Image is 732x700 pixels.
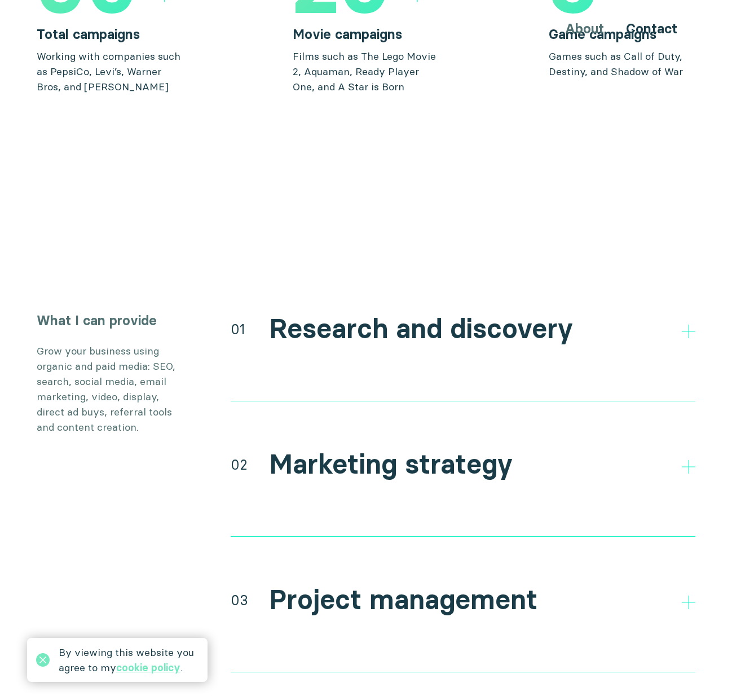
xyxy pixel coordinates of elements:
h2: Marketing strategy [269,448,513,481]
div: 02 [231,454,248,475]
h2: Project management [269,584,537,616]
a: Contact [626,20,677,37]
p: Films such as The Lego Movie 2, Aquaman, Ready Player One, and A Star is Born [293,49,439,94]
p: Working with companies such as PepsiCo, Levi’s, Warner Bros, and [PERSON_NAME] [37,49,183,94]
p: Grow your business using organic and paid media: SEO, search, social media, email marketing, vide... [37,343,183,435]
p: Games such as Call of Duty, Destiny, and Shadow of War [549,49,695,79]
div: By viewing this website you agree to my . [59,645,199,675]
h2: Research and discovery [269,313,573,345]
h3: What I can provide [37,311,183,330]
div: 03 [231,590,248,610]
div: 01 [231,319,245,339]
a: cookie policy [116,661,180,674]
